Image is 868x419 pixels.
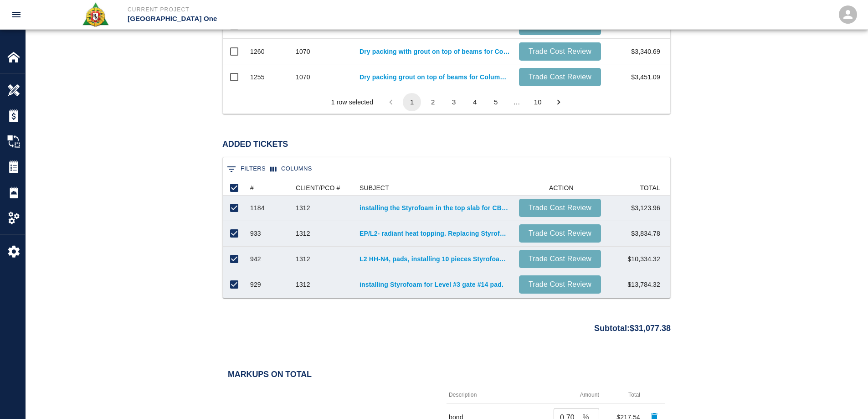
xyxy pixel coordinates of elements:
[606,221,665,247] div: $3,834.78
[222,140,671,150] h2: Added Tickets
[523,72,597,83] p: Trade Cost Review
[296,181,340,195] div: CLIENT/PCO #
[250,47,265,56] div: 1260
[606,39,665,64] div: $3,340.69
[523,228,597,239] p: Trade Cost Review
[360,72,510,82] a: Dry packing grout on top of beams for Column line gate 10 2n floor E1/EJ and on top of spot net #2.
[128,14,483,24] p: [GEOGRAPHIC_DATA] One
[445,93,463,111] button: Go to page 3
[640,181,660,195] div: TOTAL
[5,4,27,26] button: open drawer
[360,254,510,264] a: L2 HH-N4, pads, installing 10 pieces Styrofoam, 4'x8'x6".
[549,181,574,195] div: ACTION
[529,93,547,111] button: Go to page 10
[82,2,109,27] img: Roger & Sons Concrete
[250,254,261,264] div: 942
[520,387,601,403] th: Amount
[601,387,642,403] th: Total
[296,280,310,289] div: 1312
[606,64,665,90] div: $3,451.09
[128,5,483,14] p: Current Project
[360,280,510,289] a: installing Styrofoam for Level #3 gate #14 pad.
[296,47,310,56] div: 1070
[360,47,510,56] a: Dry packing with grout on top of beams for Column line E21/EF
[355,181,514,195] div: SUBJECT
[466,93,484,111] button: Go to page 4
[250,229,261,238] div: 933
[296,72,310,82] div: 1070
[296,229,310,238] div: 1312
[250,203,265,212] div: 1184
[250,72,265,82] div: 1255
[508,97,526,107] div: …
[822,375,868,419] iframe: Chat Widget
[606,247,665,272] div: $10,334.32
[250,181,254,195] div: #
[424,93,442,111] button: Go to page 2
[606,196,665,221] div: $3,123.96
[228,370,665,380] h2: Markups on Total
[523,46,597,57] p: Trade Cost Review
[403,93,421,111] button: page 1
[523,279,597,290] p: Trade Cost Review
[296,203,310,212] div: 1312
[514,181,606,195] div: ACTION
[380,93,569,111] nav: pagination navigation
[606,272,665,298] div: $13,784.32
[594,324,671,333] h3: Subtotal: $31,077.38
[250,280,261,289] div: 929
[225,162,268,176] button: Show filters
[291,181,355,195] div: CLIENT/PCO #
[523,253,597,264] p: Trade Cost Review
[606,181,665,195] div: TOTAL
[360,229,510,238] a: EP/L2- radiant heat topping. Replacing Styrofoam around conduit due to wrong location. Installed ...
[331,98,373,107] div: 1 row selected
[360,181,389,195] div: SUBJECT
[487,93,505,111] button: Go to page 5
[246,181,291,195] div: #
[268,162,314,176] button: Select columns
[550,93,568,111] button: Go to next page
[296,254,310,264] div: 1312
[447,387,520,403] th: Description
[360,203,510,212] a: installing the Styrofoam in the top slab for CBP.L1 Staff Break room 1N.2.670
[523,202,597,213] p: Trade Cost Review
